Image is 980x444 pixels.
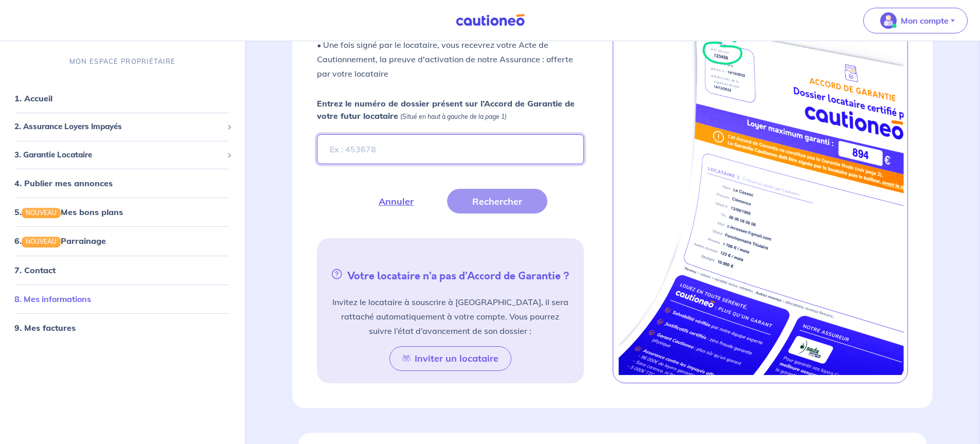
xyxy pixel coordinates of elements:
[14,294,91,304] a: 8. Mes informations
[452,14,529,27] img: Cautioneo
[14,93,52,103] a: 1. Accueil
[400,113,507,120] em: (Situé en haut à gauche de la page 1)
[329,295,571,338] p: Invitez le locataire à souscrire à [GEOGRAPHIC_DATA], il sera rattaché automatiquement à votre co...
[321,267,579,282] h5: Votre locataire n’a pas d’Accord de Garantie ?
[4,88,241,109] div: 1. Accueil
[14,207,123,217] a: 5.NOUVEAUMes bons plans
[14,236,106,246] a: 6.NOUVEAUParrainage
[880,12,897,29] img: illu_account_valid_menu.svg
[4,202,241,222] div: 5.NOUVEAUMes bons plans
[901,14,949,27] p: Mon compte
[14,265,56,275] a: 7. Contact
[4,145,241,165] div: 3. Garantie Locataire
[317,134,583,164] input: Ex : 453678
[4,173,241,193] div: 4. Publier mes annonces
[4,260,241,280] div: 7. Contact
[4,289,241,309] div: 8. Mes informations
[4,317,241,338] div: 9. Mes factures
[69,57,175,66] p: MON ESPACE PROPRIÉTAIRE
[389,346,511,371] button: Inviter un locataire
[863,8,968,33] button: illu_account_valid_menu.svgMon compte
[317,98,575,121] strong: Entrez le numéro de dossier présent sur l’Accord de Garantie de votre futur locataire
[353,189,439,214] button: Annuler
[4,231,241,252] div: 6.NOUVEAUParrainage
[14,323,76,333] a: 9. Mes factures
[14,149,223,161] span: 3. Garantie Locataire
[4,117,241,137] div: 2. Assurance Loyers Impayés
[14,178,113,188] a: 4. Publier mes annonces
[14,121,223,133] span: 2. Assurance Loyers Impayés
